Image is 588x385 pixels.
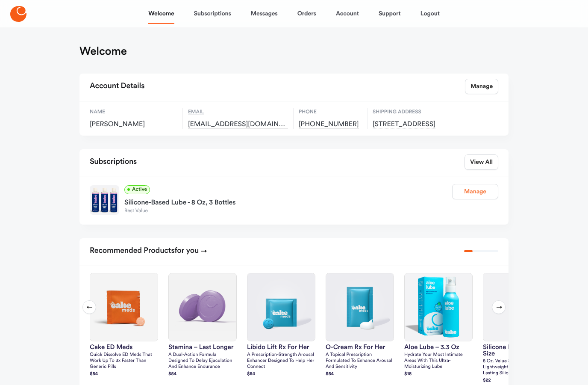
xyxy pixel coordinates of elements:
a: Orders [297,3,316,24]
p: Hydrate your most intimate areas with this ultra-moisturizing lube [404,352,473,370]
h2: Subscriptions [90,154,137,170]
a: Stamina – Last LongerStamina – Last LongerA dual-action formula designed to delay ejaculation and... [168,273,237,378]
span: Shipping Address [373,108,465,116]
img: silicone lube – value size [483,273,551,341]
h3: Libido Lift Rx For Her [247,344,315,350]
span: [PERSON_NAME] [90,120,177,129]
a: Subscriptions [194,3,231,24]
a: Manage [465,79,498,94]
img: Libido Lift Rx For Her [247,273,315,341]
a: Logout [420,3,440,24]
strong: $ 54 [90,372,98,376]
p: A prescription-strength arousal enhancer designed to help her connect [247,352,315,370]
p: 8 oz. Value size ultra lightweight, extremely long-lasting silicone formula [483,358,551,376]
span: for you [175,247,199,255]
a: View All [465,154,498,170]
a: Messages [251,3,278,24]
img: Silicone-based Lube - 8 oz, 3 bottles [90,185,119,215]
a: silicone lube – value sizesilicone lube – value size8 oz. Value size ultra lightweight, extremely... [483,273,551,385]
div: Silicone-based Lube - 8 oz, 3 bottles [124,194,452,208]
h2: Recommended Products [90,243,207,259]
a: Manage [452,184,498,199]
h3: Stamina – Last Longer [168,344,237,350]
img: O-Cream Rx for Her [326,273,394,341]
span: best value [124,208,452,215]
a: Aloe Lube – 3.3 ozAloe Lube – 3.3 ozHydrate your most intimate areas with this ultra-moisturizing... [404,273,473,378]
h3: Aloe Lube – 3.3 oz [404,344,473,350]
span: Active [124,185,150,194]
h3: Cake ED Meds [90,344,158,350]
h2: Account Details [90,79,144,94]
strong: $ 54 [326,372,334,376]
img: Aloe Lube – 3.3 oz [405,273,472,341]
a: Silicone-based Lube - 8 oz, 3 bottlesbest value [124,194,452,215]
a: Support [379,3,401,24]
img: Stamina – Last Longer [169,273,236,341]
a: Welcome [148,3,174,24]
p: A topical prescription formulated to enhance arousal and sensitivity [326,352,394,370]
a: Libido Lift Rx For HerLibido Lift Rx For HerA prescription-strength arousal enhancer designed to ... [247,273,315,378]
p: A dual-action formula designed to delay ejaculation and enhance endurance [168,352,237,370]
span: jfgehre@gmail.com [188,120,288,129]
strong: $ 18 [404,372,412,376]
h3: O-Cream Rx for Her [326,344,394,350]
span: Name [90,108,177,116]
a: Account [336,3,359,24]
a: O-Cream Rx for HerO-Cream Rx for HerA topical prescription formulated to enhance arousal and sens... [326,273,394,378]
strong: $ 22 [483,378,491,383]
strong: $ 54 [168,372,176,376]
img: Cake ED Meds [90,273,158,341]
a: Cake ED MedsCake ED MedsQuick dissolve ED Meds that work up to 3x faster than generic pills$54 [90,273,158,378]
span: 34 Whalers Pt, East Haven, US, 06512 [373,120,465,129]
h3: silicone lube – value size [483,344,551,357]
span: Phone [299,108,362,116]
p: Quick dissolve ED Meds that work up to 3x faster than generic pills [90,352,158,370]
h1: Welcome [79,44,127,58]
strong: $ 54 [247,372,255,376]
